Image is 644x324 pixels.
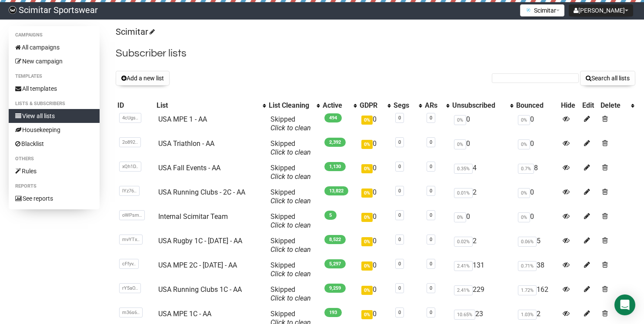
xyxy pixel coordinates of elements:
a: 0 [398,115,401,121]
button: [PERSON_NAME] [569,4,633,17]
a: Blacklist [9,137,100,151]
a: 0 [398,237,401,242]
a: USA MPE 1 - AA [158,115,207,123]
span: Skipped [270,237,311,254]
span: 0.06% [518,237,537,247]
span: 0% [361,188,373,198]
span: 5,297 [324,259,346,268]
div: Delete [601,101,627,110]
a: 0 [398,212,401,218]
a: 0 [398,285,401,291]
span: 494 [324,113,342,122]
div: Open Intercom Messenger [614,294,635,315]
span: 1.72% [518,285,537,295]
span: 2o892.. [119,137,141,147]
a: USA MPE 1C - AA [158,310,211,318]
div: ARs [425,101,442,110]
span: 0% [454,115,466,125]
a: USA Rugby 1C - [DATE] - AA [158,237,242,245]
span: 0% [454,212,466,222]
a: USA MPE 2C - [DATE] - AA [158,261,237,269]
th: List Cleaning: No sort applied, activate to apply an ascending sort [267,99,321,112]
div: Bounced [516,101,557,110]
a: All templates [9,82,100,96]
li: Templates [9,71,100,82]
a: USA Running Clubs 1C - AA [158,285,242,294]
span: Skipped [270,139,311,156]
span: 10.65% [454,310,475,320]
div: Edit [582,101,597,110]
a: Click to clean [270,221,311,229]
div: Active [323,101,349,110]
span: 0.02% [454,237,473,247]
a: USA Fall Events - AA [158,164,220,172]
td: 2 [450,233,514,258]
a: All campaigns [9,40,100,54]
span: 0% [361,140,373,149]
a: Click to clean [270,270,311,278]
span: rY5aO.. [119,283,141,293]
div: Hide [561,101,579,110]
span: 5 [324,211,337,220]
span: xQh1D.. [119,162,141,172]
a: Click to clean [270,148,311,156]
th: ID: No sort applied, sorting is disabled [116,99,155,112]
span: 0% [361,261,373,271]
td: 0 [358,112,392,136]
span: 0% [361,310,373,319]
h2: Subscriber lists [116,46,635,61]
td: 0 [514,112,559,136]
th: Active: No sort applied, activate to apply an ascending sort [321,99,358,112]
span: 1.03% [518,310,537,320]
a: 0 [430,164,432,169]
td: 0 [358,136,392,160]
th: List: No sort applied, activate to apply an ascending sort [155,99,267,112]
span: 0.35% [454,164,473,174]
span: 0% [518,188,530,198]
a: 0 [398,310,401,315]
th: Delete: No sort applied, activate to apply an ascending sort [599,99,635,112]
span: 2,392 [324,138,346,147]
a: Click to clean [270,172,311,181]
li: Lists & subscribers [9,99,100,109]
a: 0 [430,188,432,194]
a: 0 [430,237,432,242]
a: USA Triathlon - AA [158,139,214,148]
a: See reports [9,192,100,205]
span: 0% [361,164,373,173]
li: Campaigns [9,30,100,40]
div: Segs [394,101,414,110]
span: 1,130 [324,162,346,171]
button: Search all lists [580,71,635,86]
a: 0 [430,261,432,267]
td: 229 [450,282,514,306]
a: 0 [430,285,432,291]
span: 193 [324,308,342,317]
span: 0% [361,116,373,125]
td: 2 [450,185,514,209]
a: 0 [398,261,401,267]
span: 8,522 [324,235,346,244]
a: 0 [398,139,401,145]
span: 13,822 [324,186,348,195]
th: Bounced: No sort applied, sorting is disabled [514,99,559,112]
td: 0 [358,233,392,258]
span: oWPsm.. [119,210,145,220]
a: 0 [398,188,401,194]
td: 4 [450,160,514,185]
span: Skipped [270,164,311,181]
span: Skipped [270,212,311,229]
td: 0 [358,185,392,209]
span: Skipped [270,261,311,278]
a: New campaign [9,54,100,68]
span: 0.01% [454,188,473,198]
a: Click to clean [270,294,311,302]
div: ID [117,101,153,110]
span: 9,259 [324,284,346,293]
td: 0 [514,209,559,233]
span: 0% [361,213,373,222]
a: USA Running Clubs - 2C - AA [158,188,245,196]
th: GDPR: No sort applied, activate to apply an ascending sort [358,99,392,112]
img: c430136311b1e6f103092caacf47139d [9,6,17,14]
span: Skipped [270,188,311,205]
